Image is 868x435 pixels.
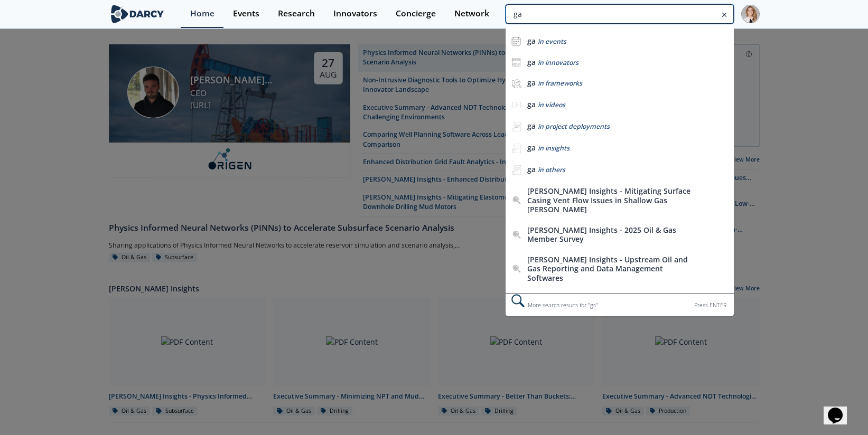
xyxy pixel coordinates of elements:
div: Press ENTER [694,300,726,311]
div: [PERSON_NAME] Insights - 2025 Oil & Gas Member Survey [527,225,693,244]
b: ga [527,78,536,88]
iframe: chat widget [824,393,857,424]
img: icon [511,36,521,46]
span: in insights [538,144,570,153]
div: [PERSON_NAME] Insights - Mitigating Surface Casing Vent Flow Issues in Shallow Gas [PERSON_NAME] [527,186,693,214]
span: in videos [538,100,565,109]
span: in events [538,37,566,46]
img: logo-wide.svg [109,5,166,23]
span: in innovators [538,58,578,67]
span: in others [538,165,565,174]
div: Concierge [396,10,436,18]
img: icon [511,58,521,67]
div: Network [454,10,489,18]
input: Advanced Search [506,4,733,24]
span: in frameworks [538,79,582,88]
span: in project deployments [538,122,610,131]
div: [PERSON_NAME] Insights - Upstream Oil and Gas Reporting and Data Management Softwares [527,255,693,283]
b: ga [527,164,536,174]
img: Profile [741,5,760,23]
b: ga [527,99,536,109]
b: ga [527,121,536,131]
div: More search results for " ga " [506,294,733,316]
b: ga [527,36,536,46]
div: Home [190,10,214,18]
b: ga [527,143,536,153]
div: Events [233,10,259,18]
div: Innovators [333,10,377,18]
b: ga [527,57,536,67]
div: Research [278,10,315,18]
